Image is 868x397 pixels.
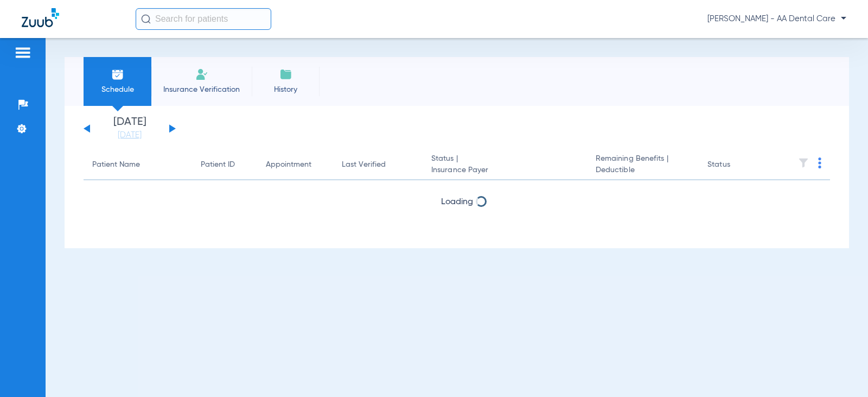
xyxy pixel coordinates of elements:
div: Appointment [266,159,324,171]
img: group-dot-blue.svg [818,157,821,168]
span: Schedule [92,84,143,95]
div: Patient ID [201,159,248,171]
div: Patient Name [92,159,140,171]
img: History [279,68,292,81]
span: History [260,84,311,95]
div: Last Verified [342,159,414,171]
span: Insurance Verification [159,84,244,95]
img: Zuub Logo [22,8,59,27]
img: Manual Insurance Verification [195,68,208,81]
img: hamburger-icon [14,46,31,59]
a: [DATE] [97,130,162,141]
span: [PERSON_NAME] - AA Dental Care [707,14,846,24]
input: Search for patients [136,8,271,30]
th: Status | [423,150,587,180]
img: filter.svg [798,157,809,168]
th: Remaining Benefits | [587,150,699,180]
div: Appointment [266,159,311,171]
th: Status [699,150,772,180]
span: Deductible [596,165,690,176]
img: Search Icon [141,14,151,24]
span: Loading [441,198,473,206]
span: Insurance Payer [431,165,578,176]
img: Schedule [111,68,124,81]
div: Patient ID [201,159,235,171]
div: Last Verified [342,159,386,171]
li: [DATE] [97,117,162,141]
div: Patient Name [92,159,183,171]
